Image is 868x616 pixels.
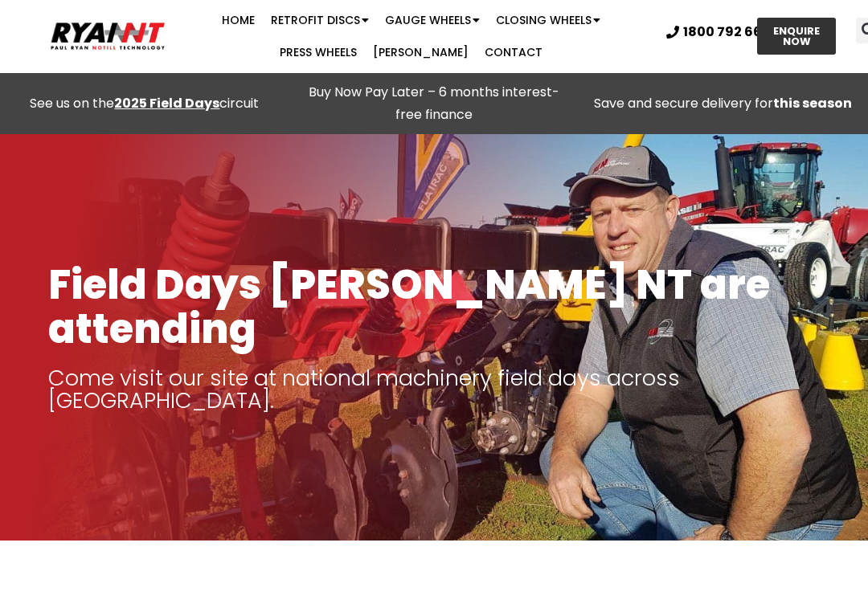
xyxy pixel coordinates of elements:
nav: Menu [168,4,654,68]
strong: this season [773,94,852,112]
a: Closing Wheels [488,4,608,36]
a: Contact [477,36,551,68]
p: Buy Now Pay Later – 6 months interest-free finance [297,81,571,126]
span: 1800 792 668 [683,26,771,39]
a: [PERSON_NAME] [365,36,477,68]
p: Save and secure delivery for [587,92,860,115]
a: Press Wheels [272,36,365,68]
a: 2025 Field Days [114,94,219,112]
a: ENQUIRE NOW [757,18,836,55]
div: See us on the circuit [8,92,281,115]
a: Retrofit Discs [263,4,377,36]
a: 1800 792 668 [666,26,771,39]
a: Home [214,4,263,36]
h1: Field Days [PERSON_NAME] NT are attending [48,263,820,351]
img: Ryan NT logo [48,18,168,55]
span: ENQUIRE NOW [772,26,821,47]
p: Come visit our site at national machinery field days across [GEOGRAPHIC_DATA]. [48,367,820,412]
a: Gauge Wheels [377,4,488,36]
